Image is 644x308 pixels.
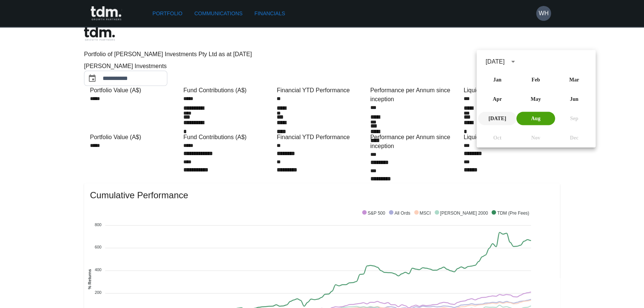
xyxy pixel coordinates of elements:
tspan: 400 [95,267,102,272]
h6: WH [539,9,549,18]
span: MSCI [414,211,431,216]
p: Portfolio of [PERSON_NAME] Investments Pty Ltd as at [DATE] [84,50,560,59]
div: [DATE] [486,57,505,66]
button: Aug [516,112,555,125]
span: [PERSON_NAME] 2000 [435,211,488,216]
button: Jan [478,73,516,87]
tspan: 600 [95,245,102,249]
tspan: 200 [95,290,102,295]
div: Portfolio Value (A$) [90,133,180,142]
button: Apr [478,93,516,106]
button: May [516,93,555,106]
div: Performance per Annum since inception [370,133,461,151]
span: S&P 500 [362,211,385,216]
div: Liquidity [464,86,554,95]
div: Fund Contributions (A$) [183,86,274,95]
span: Cumulative Performance [90,189,554,201]
div: Fund Contributions (A$) [183,133,274,142]
button: calendar view is open, switch to year view [507,55,519,68]
button: WH [536,6,551,21]
button: [DATE] [478,112,516,125]
a: Portfolio [149,7,186,20]
div: Liquidity [464,133,554,142]
a: Financials [251,7,288,20]
div: Performance per Annum since inception [370,86,461,104]
button: Feb [516,73,555,87]
tspan: 800 [95,222,102,227]
a: Communications [191,7,246,20]
button: Jun [555,93,593,106]
div: [PERSON_NAME] Investments [84,62,196,71]
button: Choose date, selected date is Aug 31, 2025 [85,71,100,86]
div: Financial YTD Performance [277,86,367,95]
text: % Returns [87,269,92,289]
div: Portfolio Value (A$) [90,86,180,95]
span: All Ords [389,211,410,216]
button: Mar [555,73,593,87]
span: TDM (Pre Fees) [492,211,529,216]
div: Financial YTD Performance [277,133,367,142]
